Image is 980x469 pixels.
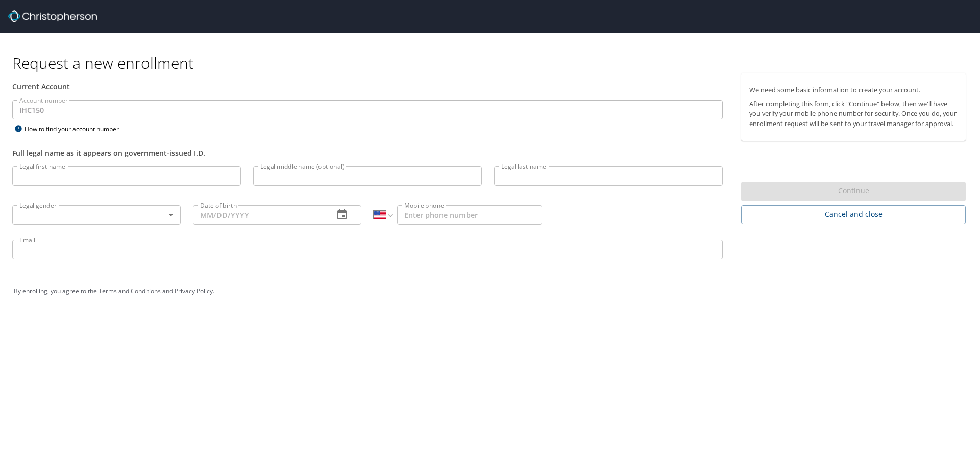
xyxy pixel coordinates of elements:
[12,205,181,225] div: ​
[14,279,966,304] div: By enrolling, you agree to the and .
[99,287,161,295] a: Terms and Conditions
[397,205,542,225] input: Enter phone number
[741,205,966,224] button: Cancel and close
[12,122,140,135] div: How to find your account number
[749,208,958,221] span: Cancel and close
[12,147,723,158] div: Full legal name as it appears on government-issued I.D.
[749,85,958,95] p: We need some basic information to create your account.
[12,53,974,73] h1: Request a new enrollment
[175,287,213,295] a: Privacy Policy
[8,10,97,22] img: cbt logo
[749,99,958,129] p: After completing this form, click "Continue" below, then we'll have you verify your mobile phone ...
[193,205,326,225] input: MM/DD/YYYY
[12,81,723,92] div: Current Account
